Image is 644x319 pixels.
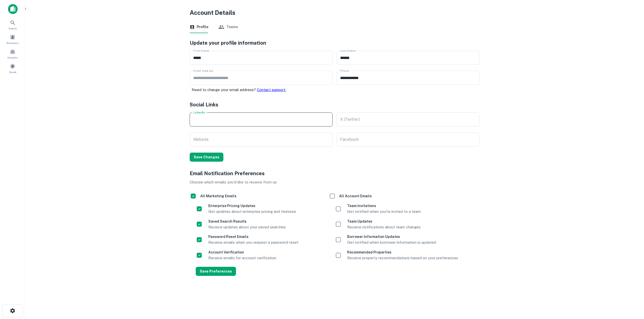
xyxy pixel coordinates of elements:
h6: Account Verification [208,249,276,255]
h6: Enterprise Pricing Updates [208,203,296,209]
p: Choose which emails you'd like to receive from us [190,179,479,185]
label: Last Name [340,48,356,53]
label: Email Address [193,69,213,73]
h6: Team Invitations [347,203,421,209]
h6: Saved Search Results [208,219,286,224]
h6: Borrower Information Updates [347,234,436,239]
h5: Social Links [190,101,479,108]
p: Get notified when borrower information is updated [347,239,436,245]
p: Receive updates about your saved searches [208,224,286,230]
h6: All Account Emails [339,193,372,199]
button: Save Preferences [196,267,236,276]
p: Receive emails when you request a password reset [208,239,298,245]
a: Search [2,18,24,31]
a: Saved [2,61,24,75]
a: Contacts [2,47,24,60]
span: Saved [9,70,16,74]
a: Contact support. [257,88,286,92]
p: Receive property recommendations based on your preferences [347,255,458,261]
span: Search [9,26,17,30]
p: Get updates about enterprise pricing and features [208,209,296,215]
p: Get notified when you're invited to a team [347,209,421,215]
h6: All Marketing Emails [200,193,236,199]
h6: Recommended Properties [347,249,458,255]
span: Contacts [8,55,18,59]
h6: Password Reset Emails [208,234,298,239]
h5: Update your profile information [190,39,479,47]
h4: Account Details [190,8,479,17]
p: Receive notifications about team changes [347,224,421,230]
p: Need to change your email address? [192,87,333,93]
label: LinkedIn [193,110,205,114]
a: Borrowers [2,32,24,46]
h6: Team Updates [347,219,421,224]
label: Phone [340,69,349,73]
button: Save Changes [190,153,223,162]
iframe: Chat Widget [619,279,644,303]
p: Receive emails for account verification [208,255,276,261]
img: capitalize-icon.png [8,4,18,14]
label: First Name [193,48,209,53]
button: Profile [190,21,208,33]
span: Borrowers [7,41,19,45]
button: Teams [218,21,238,33]
h5: Email Notification Preferences [190,170,479,177]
